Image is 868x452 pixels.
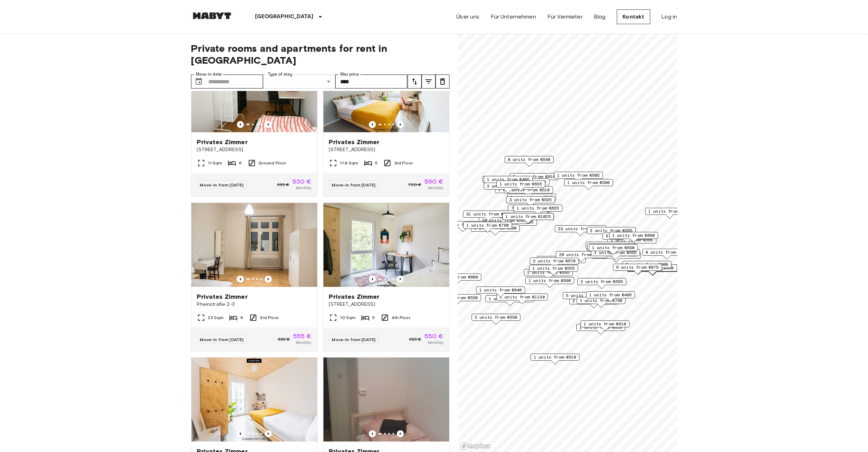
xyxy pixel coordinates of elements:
[496,294,548,304] div: Map marker
[589,244,638,255] div: Map marker
[510,173,559,184] div: Map marker
[527,269,570,276] span: 2 units from €555
[555,225,606,236] div: Map marker
[556,251,607,262] div: Map marker
[487,176,530,183] span: 1 units from €485
[255,13,314,21] p: [GEOGRAPHIC_DATA]
[482,176,534,187] div: Map marker
[260,315,279,321] span: 3rd Floor
[394,160,413,166] span: 3rd Floor
[460,442,491,450] a: Mapbox logo
[436,75,450,89] button: tune
[645,249,688,255] span: 8 units from €570
[265,430,272,437] button: Previous image
[329,301,444,308] span: [STREET_ADDRESS]
[540,256,583,263] span: 3 units from €605
[489,296,531,302] span: 1 units from €570
[509,197,552,203] span: 3 units from €525
[329,146,444,153] span: [STREET_ADDRESS]
[323,203,449,287] img: Marketing picture of unit DE-01-009-02Q
[609,232,658,243] div: Map marker
[277,182,290,188] span: 665 €
[457,13,480,21] a: Über uns
[508,205,557,216] div: Map marker
[436,274,478,280] span: 1 units from €680
[491,13,536,21] a: Für Unternehmen
[479,287,522,293] span: 1 units from €640
[577,297,626,308] div: Map marker
[332,337,376,342] span: Move-in from [DATE]
[265,276,272,283] button: Previous image
[278,336,290,342] span: 695 €
[375,160,378,166] span: 5
[340,71,359,77] label: Max price
[502,213,554,224] div: Map marker
[197,301,312,308] span: Rheinstraße 2-3
[409,336,422,342] span: 685 €
[484,176,533,187] div: Map marker
[191,48,318,197] a: Marketing picture of unit DE-01-029-02MPrevious imagePrevious imagePrivates Zimmer[STREET_ADDRESS...
[369,430,376,437] button: Previous image
[586,291,635,302] div: Map marker
[192,75,206,89] button: Choose date
[474,225,517,231] span: 1 units from €690
[369,121,376,128] button: Previous image
[323,358,449,442] img: Marketing picture of unit DE-01-029-01M
[662,13,677,21] a: Log in
[422,75,436,89] button: tune
[237,121,244,128] button: Previous image
[628,264,677,275] div: Map marker
[237,430,244,437] button: Previous image
[329,292,380,301] span: Privates Zimmer
[648,208,691,214] span: 1 units from €980
[424,333,444,339] span: 550 €
[576,324,625,335] div: Map marker
[408,75,422,89] button: tune
[606,233,648,239] span: 5 units from €660
[397,430,404,437] button: Previous image
[612,232,655,239] span: 1 units from €660
[592,245,635,251] span: 1 units from €630
[581,278,623,285] span: 2 units from €555
[507,194,556,205] div: Map marker
[432,274,481,284] div: Map marker
[197,146,312,153] span: [STREET_ADDRESS]
[590,227,633,234] span: 2 units from €555
[475,314,517,320] span: 2 units from €530
[442,221,484,228] span: 1 units from €660
[592,252,641,262] div: Map marker
[466,211,511,217] span: 31 units from €570
[191,203,318,352] a: Marketing picture of unit DE-01-090-03MPrevious imagePrevious imagePrivates ZimmerRheinstraße 2-3...
[499,294,545,300] span: 1 units from €1130
[505,213,550,220] span: 1 units from €1025
[505,156,554,167] div: Map marker
[191,358,317,442] img: Marketing picture of unit DE-01-07-005-01Q
[240,315,243,321] span: 6
[499,181,542,187] span: 1 units from €625
[567,179,610,186] span: 1 units from €590
[510,194,553,200] span: 3 units from €525
[534,354,576,360] span: 1 units from €510
[369,276,376,283] button: Previous image
[397,276,404,283] button: Previous image
[506,196,555,207] div: Map marker
[531,354,579,365] div: Map marker
[566,292,608,299] span: 5 units from €590
[589,242,632,248] span: 1 units from €645
[293,333,312,339] span: 555 €
[558,226,603,232] span: 23 units from €530
[622,261,671,272] div: Map marker
[200,182,244,188] span: Move-in from [DATE]
[191,42,450,66] span: Private rooms and apartments for rent in [GEOGRAPHIC_DATA]
[517,205,559,211] span: 1 units from €625
[340,315,356,321] span: 10 Sqm
[392,315,410,321] span: 4th Floor
[616,264,659,270] span: 6 units from €875
[191,203,317,287] img: Marketing picture of unit DE-01-090-03M
[617,9,650,24] a: Kontakt
[559,252,604,258] span: 20 units from €575
[237,276,244,283] button: Previous image
[428,185,443,191] span: Monthly
[463,211,514,221] div: Map marker
[525,277,574,288] div: Map marker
